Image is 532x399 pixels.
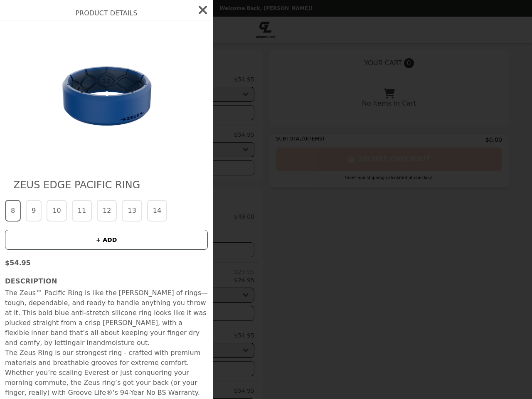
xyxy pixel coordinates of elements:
span: . [148,339,150,347]
button: 13 [122,200,142,222]
button: 9 [26,200,42,222]
p: $54.95 [5,258,208,268]
button: 11 [72,200,92,222]
span: The Zeus™ Pacific Ring is like the [PERSON_NAME] of rings—tough, dependable, and ready to handle ... [5,289,208,347]
span: air in [76,339,93,347]
button: 14 [147,200,167,222]
h3: Description [5,276,208,286]
span: moisture out [105,339,148,347]
span: and [93,339,105,347]
button: 8 [5,200,21,222]
h2: Zeus Edge Pacific Ring [13,178,199,192]
button: + ADD [5,230,208,250]
button: 10 [47,200,66,222]
button: 12 [97,200,117,222]
img: 8 [30,29,182,162]
span: The Zeus Ring is our strongest ring - crafted with premium materials and breathable grooves for e... [5,349,200,397]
